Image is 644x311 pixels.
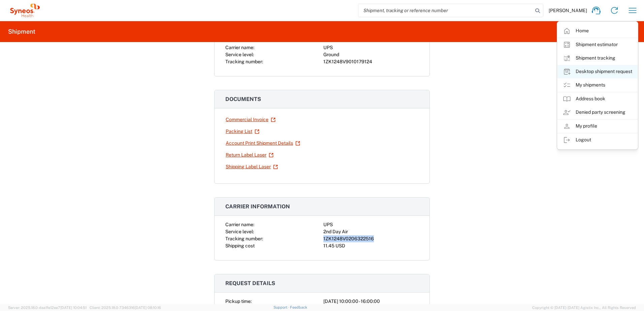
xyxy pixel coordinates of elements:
[8,306,87,310] span: Server: 2025.18.0-daa1fe12ee7
[225,236,263,241] span: Tracking number:
[323,242,419,249] div: 11.45 USD
[225,149,274,161] a: Return Label Laser
[225,52,254,57] span: Service level:
[323,235,419,242] div: 1ZK1248V0206322516
[225,243,255,248] span: Shipping cost
[323,58,419,65] div: 1ZK1248V9010179124
[225,203,290,210] span: Carrier information
[557,38,638,51] a: Shipment estimator
[225,59,263,64] span: Tracking number:
[225,280,275,286] span: Request details
[557,24,638,38] a: Home
[557,51,638,65] a: Shipment tracking
[225,96,261,102] span: Documents
[225,126,260,137] a: Packing List
[90,306,161,310] span: Client: 2025.18.0-7346316
[557,133,638,147] a: Logout
[557,65,638,78] a: Desktop shipment request
[225,137,300,149] a: Account Print Shipment Details
[358,4,533,17] input: Shipment, tracking or reference number
[60,306,87,310] span: [DATE] 10:04:51
[225,299,252,304] span: Pickup time:
[532,305,636,311] span: Copyright © [DATE]-[DATE] Agistix Inc., All Rights Reserved
[549,7,587,13] span: [PERSON_NAME]
[135,306,161,310] span: [DATE] 08:10:16
[323,221,419,228] div: UPS
[273,305,290,309] a: Support
[225,114,276,126] a: Commercial Invoice
[557,78,638,92] a: My shipments
[225,161,278,173] a: Shipping Label Laser
[323,298,419,305] div: [DATE] 10:00:00 - 16:00:00
[225,45,254,50] span: Carrier name:
[225,229,254,234] span: Service level:
[290,305,307,309] a: Feedback
[323,44,419,51] div: UPS
[557,119,638,133] a: My profile
[225,222,254,227] span: Carrier name:
[323,228,419,235] div: 2nd Day Air
[323,51,419,58] div: Ground
[8,28,35,36] h2: Shipment
[557,92,638,106] a: Address book
[557,106,638,119] a: Denied party screening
